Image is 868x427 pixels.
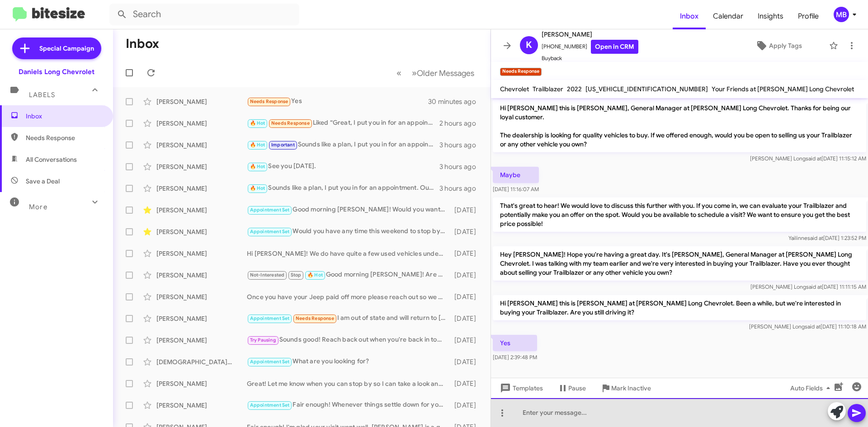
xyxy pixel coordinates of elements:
span: [PERSON_NAME] [542,29,638,40]
span: Trailblazer [533,85,563,93]
div: [PERSON_NAME] [156,336,247,345]
div: [DATE] [450,314,483,323]
span: Special Campaign [39,44,94,53]
div: [PERSON_NAME] [156,206,247,215]
span: Inbox [673,3,706,29]
span: said at [807,235,823,241]
span: said at [806,283,822,290]
span: 🔥 Hot [250,142,265,148]
div: [DATE] [450,227,483,236]
button: Pause [550,380,593,396]
button: Auto Fields [783,380,841,396]
p: Yes [493,335,537,351]
span: Templates [498,380,543,396]
p: Maybe [493,167,539,183]
button: MB [826,7,858,22]
span: 2022 [567,85,582,93]
span: Stop [291,272,302,278]
span: Mark Inactive [611,380,651,396]
div: Liked “Great, I put you in for an appointment! [STREET_ADDRESS][US_STATE]” [247,118,439,128]
div: [PERSON_NAME] [156,162,247,171]
div: [PERSON_NAME] [156,227,247,236]
span: [DATE] 11:16:07 AM [493,186,539,192]
a: Calendar [706,3,750,29]
span: Needs Response [271,120,310,126]
p: Hey [PERSON_NAME]! Hope you're having a great day. It's [PERSON_NAME], General Manager at [PERSON... [493,246,866,281]
span: Labels [29,91,55,99]
span: 🔥 Hot [307,272,323,278]
a: Profile [791,3,826,29]
button: Templates [491,380,550,396]
a: Insights [750,3,791,29]
div: MB [834,7,849,22]
small: Needs Response [500,68,542,76]
p: Hi [PERSON_NAME] this is [PERSON_NAME], General Manager at [PERSON_NAME] Long Chevrolet. Thanks f... [493,100,866,152]
div: [DATE] [450,292,483,301]
span: Appointment Set [250,359,290,365]
div: Once you have your Jeep paid off more please reach out so we can see what we can do. [247,292,450,301]
span: K [526,38,532,52]
div: 30 minutes ago [429,97,483,106]
div: [PERSON_NAME] [156,401,247,410]
div: [DATE] [450,249,483,258]
div: 3 hours ago [439,162,483,171]
div: Would you have any time this weekend to stop by and take a look at a few options? [247,226,450,237]
span: Appointment Set [250,207,290,213]
span: Appointment Set [250,402,290,408]
span: Older Messages [417,68,474,78]
div: [DATE] [450,357,483,366]
div: Sounds like a plan, I put you in for an appointment. Our address is [STREET_ADDRESS] [247,183,439,193]
span: said at [805,323,821,330]
span: [PERSON_NAME] Long [DATE] 11:15:12 AM [750,155,866,162]
div: [PERSON_NAME] [156,292,247,301]
div: [PERSON_NAME] [156,249,247,258]
div: [DATE] [450,379,483,388]
div: 3 hours ago [439,184,483,193]
div: [DATE] [450,206,483,215]
div: [DATE] [450,271,483,280]
span: Pause [568,380,586,396]
span: Your Friends at [PERSON_NAME] Long Chevrolet [712,85,854,93]
nav: Page navigation example [392,64,480,82]
div: 3 hours ago [439,141,483,150]
div: Sounds good! Reach back out when you're back in town. [247,335,450,345]
span: 🔥 Hot [250,164,265,169]
div: What are you looking for? [247,357,450,367]
div: [PERSON_NAME] [156,314,247,323]
span: [PERSON_NAME] Long [DATE] 11:10:18 AM [749,323,866,330]
span: [PHONE_NUMBER] [542,40,638,54]
div: [DATE] [450,401,483,410]
span: More [29,203,47,211]
span: Needs Response [296,315,334,321]
div: Good morning [PERSON_NAME]! Are you still considering that Ford Expedition Platinum? [247,270,450,280]
span: Inbox [26,112,103,121]
div: [PERSON_NAME] [156,271,247,280]
span: Important [271,142,295,148]
span: 🔥 Hot [250,120,265,126]
span: Try Pausing [250,337,276,343]
div: [PERSON_NAME] [156,141,247,150]
span: « [396,67,401,79]
div: Good morning [PERSON_NAME]! Would you want to take this mustang for a ride? [URL][DOMAIN_NAME] [247,205,450,215]
div: [PERSON_NAME] [156,184,247,193]
span: Chevrolet [500,85,529,93]
p: Hi [PERSON_NAME] this is [PERSON_NAME] at [PERSON_NAME] Long Chevrolet. Been a while, but we're i... [493,295,866,320]
div: Daniels Long Chevrolet [19,67,94,76]
h1: Inbox [126,37,159,51]
div: Hi [PERSON_NAME]! We do have quite a few used vehicles under 10K. Do you want me to send you over... [247,249,450,258]
button: Mark Inactive [593,380,658,396]
div: See you [DATE]. [247,161,439,172]
button: Next [406,64,480,82]
span: Save a Deal [26,177,60,186]
div: [PERSON_NAME] [156,379,247,388]
span: Appointment Set [250,229,290,235]
a: Open in CRM [591,40,638,54]
div: [DEMOGRAPHIC_DATA][PERSON_NAME] [156,357,247,366]
div: Yes [247,96,429,107]
span: [DATE] 2:39:48 PM [493,354,537,361]
p: That's great to hear! We would love to discuss this further with you. If you come in, we can eval... [493,197,866,232]
div: Sounds like a plan, I put you in for an appointment. Here's our address: [STREET_ADDRESS] [247,140,439,150]
div: [PERSON_NAME] [156,97,247,106]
